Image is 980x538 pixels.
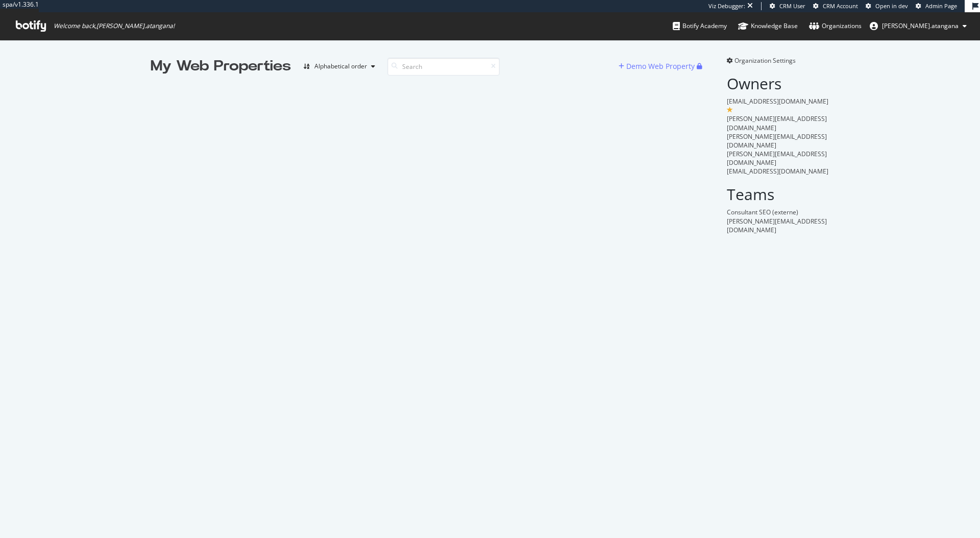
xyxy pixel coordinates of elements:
[619,58,697,75] button: Demo Web Property
[151,56,291,77] div: My Web Properties
[770,2,805,10] a: CRM User
[916,2,957,10] a: Admin Page
[314,63,367,69] div: Alphabetical order
[813,2,858,10] a: CRM Account
[779,2,805,10] span: CRM User
[54,22,175,30] span: Welcome back, [PERSON_NAME].atangana !
[727,132,827,150] span: [PERSON_NAME][EMAIL_ADDRESS][DOMAIN_NAME]
[727,114,827,132] span: [PERSON_NAME][EMAIL_ADDRESS][DOMAIN_NAME]
[727,208,829,216] div: Consultant SEO (externe)
[823,2,858,10] span: CRM Account
[727,150,827,167] span: [PERSON_NAME][EMAIL_ADDRESS][DOMAIN_NAME]
[727,75,829,92] h2: Owners
[673,12,727,40] a: Botify Academy
[738,21,798,31] div: Knowledge Base
[734,56,796,65] span: Organization Settings
[387,58,500,76] input: Search
[866,2,908,10] a: Open in dev
[727,217,827,234] span: [PERSON_NAME][EMAIL_ADDRESS][DOMAIN_NAME]
[882,21,959,30] span: renaud.atangana
[673,21,727,31] div: Botify Academy
[862,18,975,34] button: [PERSON_NAME].atangana
[875,2,908,10] span: Open in dev
[708,2,745,10] div: Viz Debugger:
[809,12,862,40] a: Organizations
[727,97,828,106] span: [EMAIL_ADDRESS][DOMAIN_NAME]
[299,58,379,75] button: Alphabetical order
[619,62,697,70] a: Demo Web Property
[626,61,695,71] div: Demo Web Property
[727,167,828,176] span: [EMAIL_ADDRESS][DOMAIN_NAME]
[738,12,798,40] a: Knowledge Base
[925,2,957,10] span: Admin Page
[727,186,829,203] h2: Teams
[809,21,862,31] div: Organizations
